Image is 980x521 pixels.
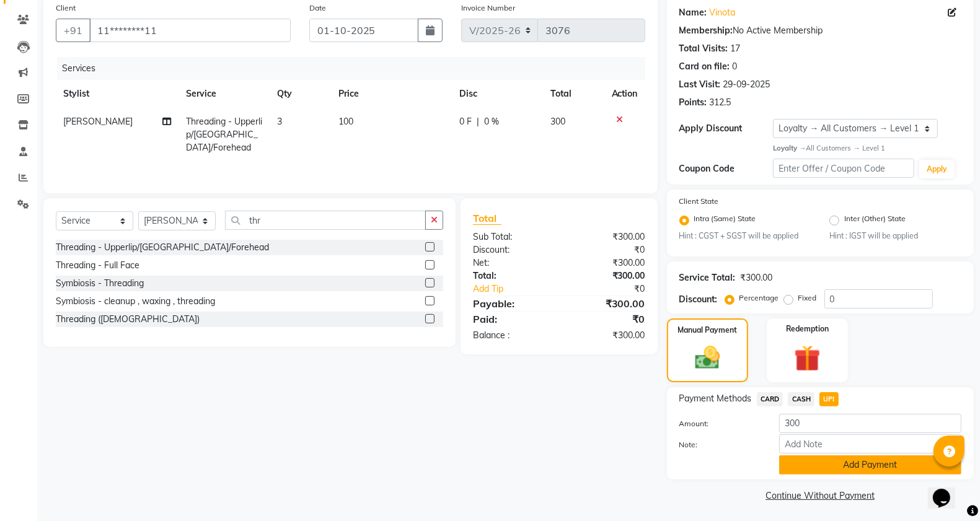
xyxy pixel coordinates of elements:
[473,212,501,225] span: Total
[679,6,707,19] div: Name:
[798,292,817,304] label: Fixed
[679,78,721,91] div: Last Visit:
[679,230,811,242] small: Hint : CGST + SGST will be applied
[679,122,774,135] div: Apply Discount
[679,24,733,37] div: Membership:
[89,19,291,42] input: Search by Name/Mobile/Email/Code
[186,116,262,153] span: Threading - Upperlip/[GEOGRAPHIC_DATA]/Forehead
[477,115,479,128] span: |
[63,116,133,127] span: [PERSON_NAME]
[464,296,559,311] div: Payable:
[57,57,655,80] div: Services
[331,80,452,108] th: Price
[679,271,736,284] div: Service Total:
[723,78,770,91] div: 29-09-2025
[679,42,728,55] div: Total Visits:
[678,325,737,336] label: Manual Payment
[786,342,828,374] img: _gift.svg
[679,162,774,175] div: Coupon Code
[773,159,914,178] input: Enter Offer / Coupon Code
[733,60,738,73] div: 0
[559,230,655,243] div: ₹300.00
[56,259,139,272] div: Threading - Full Face
[452,80,543,108] th: Disc
[786,323,829,335] label: Redemption
[670,439,770,450] label: Note:
[338,116,353,127] span: 100
[559,312,655,326] div: ₹0
[739,292,779,304] label: Percentage
[844,213,906,228] label: Inter (Other) State
[710,96,731,109] div: 312.5
[464,312,559,326] div: Paid:
[464,256,559,269] div: Net:
[679,60,730,73] div: Card on file:
[679,196,719,207] label: Client State
[669,489,971,502] a: Continue Without Payment
[559,256,655,269] div: ₹300.00
[484,115,499,128] span: 0 %
[459,115,472,128] span: 0 F
[819,392,839,406] span: UPI
[679,293,718,306] div: Discount:
[919,160,955,178] button: Apply
[56,277,144,290] div: Symbiosis - Threading
[543,80,604,108] th: Total
[575,282,655,296] div: ₹0
[829,230,961,242] small: Hint : IGST will be applied
[464,230,559,243] div: Sub Total:
[464,329,559,342] div: Balance :
[559,296,655,311] div: ₹300.00
[773,143,961,154] div: All Customers → Level 1
[773,144,806,152] strong: Loyalty →
[779,434,961,453] input: Add Note
[670,418,770,429] label: Amount:
[461,2,515,14] label: Invoice Number
[550,116,565,127] span: 300
[277,116,282,127] span: 3
[179,80,270,108] th: Service
[679,392,752,405] span: Payment Methods
[559,269,655,282] div: ₹300.00
[225,211,426,230] input: Search or Scan
[464,282,575,296] a: Add Tip
[559,329,655,342] div: ₹300.00
[56,241,269,254] div: Threading - Upperlip/[GEOGRAPHIC_DATA]/Forehead
[56,19,90,42] button: +91
[779,455,961,475] button: Add Payment
[694,213,756,228] label: Intra (Same) State
[788,392,814,406] span: CASH
[270,80,330,108] th: Qty
[731,42,741,55] div: 17
[710,6,736,19] a: Vinota
[679,96,707,109] div: Points:
[928,471,968,509] iframe: chat widget
[604,80,645,108] th: Action
[309,2,326,14] label: Date
[56,80,179,108] th: Stylist
[464,243,559,256] div: Discount:
[741,271,773,284] div: ₹300.00
[687,343,728,372] img: _cash.svg
[779,414,961,433] input: Amount
[679,24,961,37] div: No Active Membership
[757,392,784,406] span: CARD
[56,313,200,326] div: Threading ([DEMOGRAPHIC_DATA])
[559,243,655,256] div: ₹0
[56,2,76,14] label: Client
[464,269,559,282] div: Total:
[56,295,215,308] div: Symbiosis - cleanup , waxing , threading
